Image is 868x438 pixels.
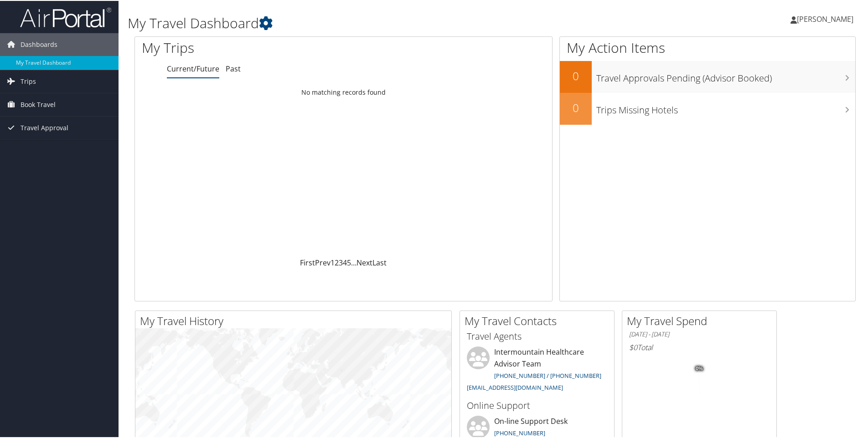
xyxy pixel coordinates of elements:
[596,66,855,84] h3: Travel Approvals Pending (Advisor Booked)
[21,32,57,55] span: Dashboards
[226,63,241,73] a: Past
[629,329,770,338] h6: [DATE] - [DATE]
[347,257,351,267] a: 5
[629,341,637,351] span: $0
[315,257,331,267] a: Prev
[560,60,855,92] a: 0Travel Approvals Pending (Advisor Booked)
[467,329,607,342] h3: Travel Agents
[494,371,601,379] a: [PHONE_NUMBER] / [PHONE_NUMBER]
[331,257,335,267] a: 1
[142,37,372,56] h1: My Trips
[467,382,563,391] a: [EMAIL_ADDRESS][DOMAIN_NAME]
[300,257,315,267] a: First
[21,92,56,115] span: Book Travel
[696,365,703,371] tspan: 0%
[21,69,36,92] span: Trips
[462,346,612,394] li: Intermountain Healthcare Advisor Team
[128,13,618,32] h1: My Travel Dashboard
[21,116,68,138] span: Travel Approval
[797,13,853,23] span: [PERSON_NAME]
[20,6,111,27] img: airportal-logo.png
[339,257,343,267] a: 3
[140,312,451,328] h2: My Travel History
[372,257,387,267] a: Last
[135,83,552,100] td: No matching records found
[560,37,855,56] h1: My Action Items
[465,312,614,328] h2: My Travel Contacts
[560,67,592,83] h2: 0
[629,341,770,351] h6: Total
[467,398,607,411] h3: Online Support
[356,257,372,267] a: Next
[790,5,863,32] a: [PERSON_NAME]
[335,257,339,267] a: 2
[167,63,219,73] a: Current/Future
[627,312,776,328] h2: My Travel Spend
[343,257,347,267] a: 4
[596,98,855,116] h3: Trips Missing Hotels
[494,428,545,436] a: [PHONE_NUMBER]
[560,92,855,124] a: 0Trips Missing Hotels
[560,99,592,115] h2: 0
[351,257,356,267] span: …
